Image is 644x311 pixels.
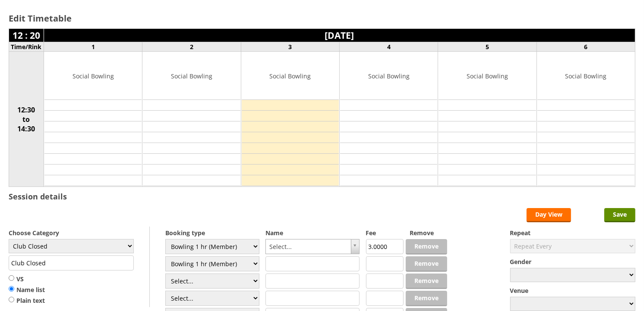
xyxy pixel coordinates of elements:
[165,229,259,237] label: Booking type
[242,52,339,100] td: Social Bowling
[9,52,44,187] td: 12:30 to 14:30
[9,42,44,52] td: Time/Rink
[265,229,360,237] label: Name
[340,52,437,100] td: Social Bowling
[9,229,134,237] label: Choose Category
[9,29,44,42] td: 12 : 20
[9,296,14,303] input: Plain text
[537,52,635,100] td: Social Bowling
[366,229,404,237] label: Fee
[9,286,14,292] input: Name list
[44,29,635,42] td: [DATE]
[527,208,571,222] a: Day View
[142,42,241,52] td: 2
[143,52,240,100] td: Social Bowling
[410,229,447,237] label: Remove
[439,52,536,100] td: Social Bowling
[510,258,635,266] label: Gender
[9,275,14,281] input: VS
[604,208,635,222] input: Save
[510,286,635,295] label: Venue
[339,42,438,52] td: 4
[9,286,45,294] label: Name list
[44,52,142,100] td: Social Bowling
[9,275,45,283] label: VS
[438,42,537,52] td: 5
[269,239,348,254] span: Select...
[265,239,360,254] a: Select...
[241,42,339,52] td: 3
[537,42,635,52] td: 6
[9,191,67,202] h3: Session details
[9,12,635,24] h2: Edit Timetable
[510,229,635,237] label: Repeat
[9,296,45,305] label: Plain text
[44,42,142,52] td: 1
[9,255,134,271] input: Title/Description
